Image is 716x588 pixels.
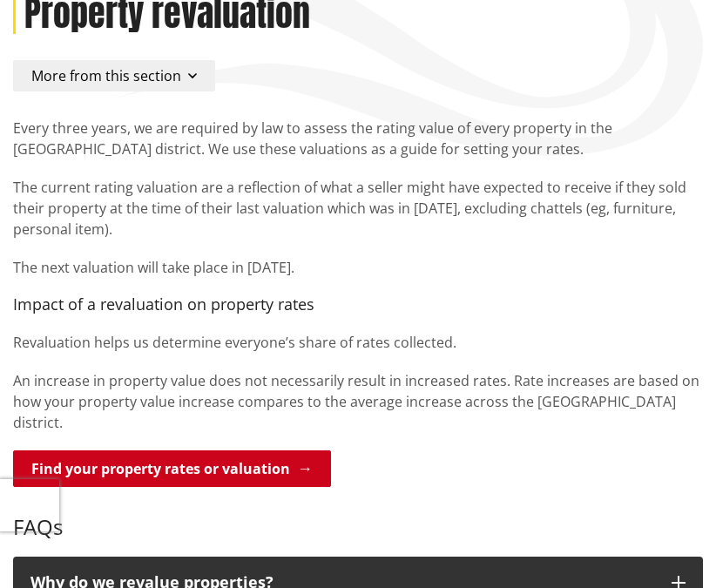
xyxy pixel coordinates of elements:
[13,177,703,240] p: The current rating valuation are a reflection of what a seller might have expected to receive if ...
[13,257,703,278] p: The next valuation will take place in [DATE].
[13,60,215,91] button: More from this section
[13,118,703,159] p: Every three years, we are required by law to assess the rating value of every property in the [GE...
[13,295,703,314] h4: Impact of a revaluation on property rates
[13,450,331,487] a: Find your property rates or valuation
[13,370,703,433] p: An increase in property value does not necessarily result in increased rates. Rate increases are ...
[636,515,699,578] iframe: Messenger Launcher
[13,332,703,353] p: Revaluation helps us determine everyone’s share of rates collected.
[13,490,703,540] h3: FAQs
[31,66,181,85] span: More from this section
